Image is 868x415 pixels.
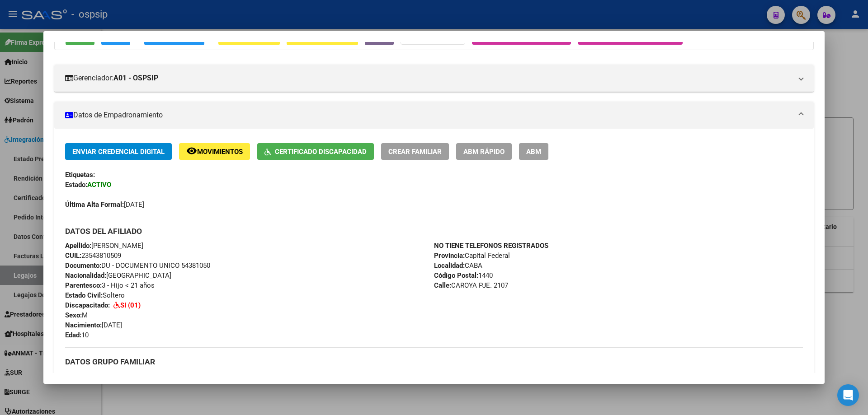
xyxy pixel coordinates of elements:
[186,145,197,156] mat-icon: remove_red_eye
[463,148,505,156] span: ABM Rápido
[434,271,478,280] strong: Código Postal:
[65,252,81,260] strong: CUIL:
[72,148,165,156] span: Enviar Credencial Digital
[65,331,81,339] strong: Edad:
[65,372,194,380] span: A01 - OSPSIP / Sin Plan
[54,102,814,129] mat-expansion-panel-header: Datos de Empadronamiento
[526,148,541,156] span: ABM
[65,291,103,299] strong: Estado Civil:
[65,271,106,280] strong: Nacionalidad:
[65,73,792,84] mat-panel-title: Gerenciador:
[65,321,122,329] span: [DATE]
[65,201,144,209] span: [DATE]
[257,143,374,160] button: Certificado Discapacidad
[65,281,155,289] span: 3 - Hijo < 21 años
[65,201,124,209] strong: Última Alta Formal:
[65,242,143,250] span: [PERSON_NAME]
[401,28,465,45] button: Organismos Ext.
[120,301,141,309] strong: SI (01)
[65,372,124,380] strong: Gerenciador / Plan:
[65,271,171,280] span: [GEOGRAPHIC_DATA]
[65,281,102,289] strong: Parentesco:
[434,242,548,250] strong: NO TIENE TELEFONOS REGISTRADOS
[434,281,508,289] span: CAROYA PJE. 2107
[65,242,91,250] strong: Apellido:
[65,110,792,121] mat-panel-title: Datos de Empadronamiento
[65,143,172,160] button: Enviar Credencial Digital
[65,321,102,329] strong: Nacimiento:
[65,261,101,270] strong: Documento:
[275,148,367,156] span: Certificado Discapacidad
[434,252,465,260] strong: Provincia:
[519,143,548,160] button: ABM
[381,143,449,160] button: Crear Familiar
[434,281,451,289] strong: Calle:
[65,301,110,309] strong: Discapacitado:
[197,148,243,156] span: Movimientos
[456,143,512,160] button: ABM Rápido
[113,73,158,84] strong: A01 - OSPSIP
[65,181,87,189] strong: Estado:
[65,252,121,260] span: 23543810509
[65,261,210,270] span: DU - DOCUMENTO UNICO 54381050
[65,311,88,319] span: M
[65,311,82,319] strong: Sexo:
[434,261,465,270] strong: Localidad:
[65,171,95,179] strong: Etiquetas:
[65,291,125,299] span: Soltero
[837,384,859,406] div: Open Intercom Messenger
[434,252,510,260] span: Capital Federal
[65,357,803,367] h3: DATOS GRUPO FAMILIAR
[65,226,803,236] h3: DATOS DEL AFILIADO
[434,261,482,270] span: CABA
[65,331,89,339] span: 10
[179,143,250,160] button: Movimientos
[87,181,111,189] strong: ACTIVO
[434,271,493,280] span: 1440
[388,148,442,156] span: Crear Familiar
[54,65,814,92] mat-expansion-panel-header: Gerenciador:A01 - OSPSIP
